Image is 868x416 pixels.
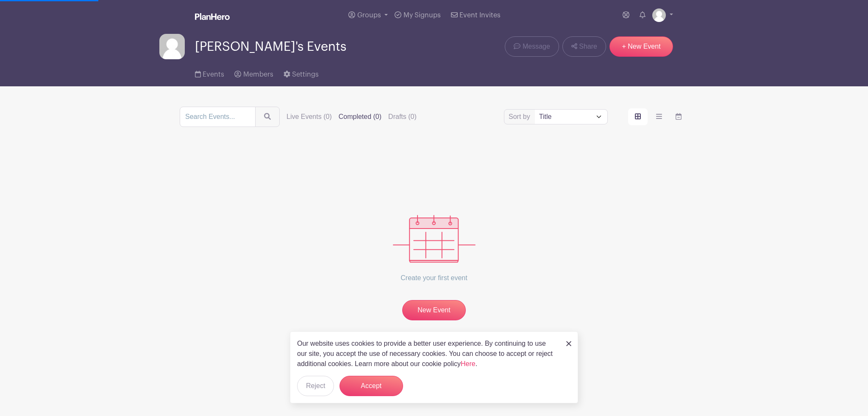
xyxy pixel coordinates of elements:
[609,36,673,57] a: + New Event
[234,59,273,86] a: Members
[393,215,476,263] img: events_empty-56550af544ae17c43cc50f3ebafa394433d06d5f1891c01edc4b5d1d59cfda54.svg
[243,71,273,78] span: Members
[403,12,441,19] span: My Signups
[393,263,476,293] p: Create your first event
[628,108,688,125] div: order and view
[459,12,501,19] span: Event Invites
[652,8,666,22] img: default-ce2991bfa6775e67f084385cd625a349d9dcbb7a52a09fb2fda1e96e2d18dcdb.png
[159,34,185,59] img: default-ce2991bfa6775e67f084385cd625a349d9dcbb7a52a09fb2fda1e96e2d18dcdb.png
[523,41,550,52] span: Message
[339,376,403,396] button: Accept
[297,339,557,369] p: Our website uses cookies to provide a better user experience. By continuing to use our site, you ...
[566,341,571,346] img: close_button-5f87c8562297e5c2d7936805f587ecaba9071eb48480494691a3f1689db116b3.svg
[297,376,334,396] button: Reject
[203,71,224,78] span: Events
[195,40,346,54] span: [PERSON_NAME]'s Events
[180,107,256,127] input: Search Events...
[388,112,417,122] label: Drafts (0)
[284,59,319,86] a: Settings
[562,36,606,57] a: Share
[461,360,476,367] a: Here
[195,59,224,86] a: Events
[402,300,466,320] a: New Event
[509,112,533,122] label: Sort by
[357,12,381,19] span: Groups
[195,13,230,20] img: logo_white-6c42ec7e38ccf1d336a20a19083b03d10ae64f83f12c07503d8b9e83406b4c7d.svg
[292,71,319,78] span: Settings
[505,36,559,57] a: Message
[339,112,381,122] label: Completed (0)
[579,41,597,52] span: Share
[287,112,332,122] label: Live Events (0)
[287,112,423,122] div: filters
